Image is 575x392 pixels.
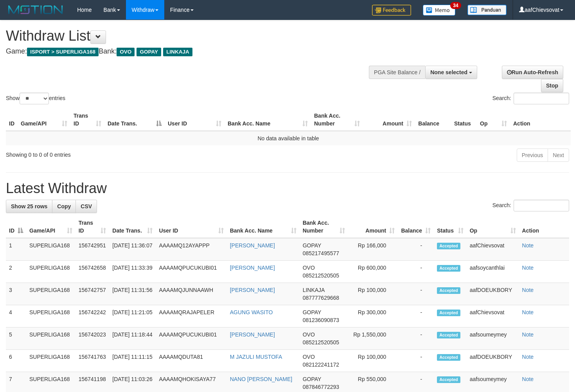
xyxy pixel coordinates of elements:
[156,305,226,328] td: AAAAMQRAJAPELER
[303,362,339,368] span: Copy 082122241172 to clipboard
[434,216,467,238] th: Status: activate to sort column ascending
[348,261,398,283] td: Rp 600,000
[109,238,156,261] td: [DATE] 11:36:07
[522,376,534,382] a: Note
[75,200,97,213] a: CSV
[522,309,534,315] a: Note
[6,131,571,145] td: No data available in table
[230,309,273,315] a: AGUNG WASITO
[230,354,282,360] a: M JAZULI MUSTOFA
[303,287,325,293] span: LINKAJA
[230,376,292,382] a: NANO [PERSON_NAME]
[11,203,47,209] span: Show 25 rows
[519,216,569,238] th: Action
[230,265,275,271] a: [PERSON_NAME]
[81,203,92,209] span: CSV
[109,261,156,283] td: [DATE] 11:33:39
[510,109,571,131] th: Action
[514,93,569,104] input: Search:
[303,309,321,315] span: GOPAY
[75,261,110,283] td: 156742658
[348,328,398,350] td: Rp 1,550,000
[6,4,65,16] img: MOTION_logo.png
[109,350,156,372] td: [DATE] 11:11:15
[6,181,569,196] h1: Latest Withdraw
[415,109,451,131] th: Balance
[117,48,135,56] span: OVO
[467,305,519,328] td: aafChievsovat
[398,238,434,261] td: -
[492,93,569,104] label: Search:
[230,287,275,293] a: [PERSON_NAME]
[303,354,315,360] span: OVO
[225,109,311,131] th: Bank Acc. Name: activate to sort column ascending
[26,261,75,283] td: SUPERLIGA168
[451,109,477,131] th: Status
[492,200,569,211] label: Search:
[227,216,300,238] th: Bank Acc. Name: activate to sort column ascending
[156,216,226,238] th: User ID: activate to sort column ascending
[75,216,110,238] th: Trans ID: activate to sort column ascending
[6,109,18,131] th: ID
[6,93,65,104] label: Show entries
[311,109,363,131] th: Bank Acc. Number: activate to sort column ascending
[430,69,467,75] span: None selected
[522,265,534,271] a: Note
[156,283,226,305] td: AAAAMQJUNNAAWH
[6,305,26,328] td: 4
[6,48,376,55] h4: Game: Bank:
[109,283,156,305] td: [DATE] 11:31:56
[156,328,226,350] td: AAAAMQPUCUKUBI01
[303,339,339,345] span: Copy 085212520505 to clipboard
[75,328,110,350] td: 156742023
[303,384,339,390] span: Copy 087846772293 to clipboard
[437,376,460,383] span: Accepted
[6,328,26,350] td: 5
[26,350,75,372] td: SUPERLIGA168
[75,350,110,372] td: 156741763
[137,48,161,56] span: GOPAY
[548,149,569,162] a: Next
[6,148,234,159] div: Showing 0 to 0 of 0 entries
[303,242,321,249] span: GOPAY
[467,216,519,238] th: Op: activate to sort column ascending
[303,317,339,323] span: Copy 081236090873 to clipboard
[522,331,534,338] a: Note
[398,283,434,305] td: -
[156,238,226,261] td: AAAAMQ12AYAPPP
[52,200,76,213] a: Copy
[372,5,411,16] img: Feedback.jpg
[6,238,26,261] td: 1
[165,109,225,131] th: User ID: activate to sort column ascending
[6,28,376,44] h1: Withdraw List
[522,287,534,293] a: Note
[303,265,315,271] span: OVO
[398,350,434,372] td: -
[477,109,510,131] th: Op: activate to sort column ascending
[363,109,415,131] th: Amount: activate to sort column ascending
[437,243,460,249] span: Accepted
[156,350,226,372] td: AAAAMQDUTA81
[18,109,70,131] th: Game/API: activate to sort column ascending
[522,354,534,360] a: Note
[467,238,519,261] td: aafChievsovat
[502,66,563,79] a: Run Auto-Refresh
[437,265,460,272] span: Accepted
[6,350,26,372] td: 6
[303,376,321,382] span: GOPAY
[398,261,434,283] td: -
[104,109,165,131] th: Date Trans.: activate to sort column descending
[467,5,507,15] img: panduan.png
[6,283,26,305] td: 3
[467,283,519,305] td: aafDOEUKBORY
[369,66,425,79] div: PGA Site Balance /
[6,216,26,238] th: ID: activate to sort column descending
[437,287,460,294] span: Accepted
[75,238,110,261] td: 156742951
[348,216,398,238] th: Amount: activate to sort column ascending
[423,5,456,16] img: Button%20Memo.svg
[6,200,52,213] a: Show 25 rows
[437,354,460,361] span: Accepted
[300,216,348,238] th: Bank Acc. Number: activate to sort column ascending
[398,216,434,238] th: Balance: activate to sort column ascending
